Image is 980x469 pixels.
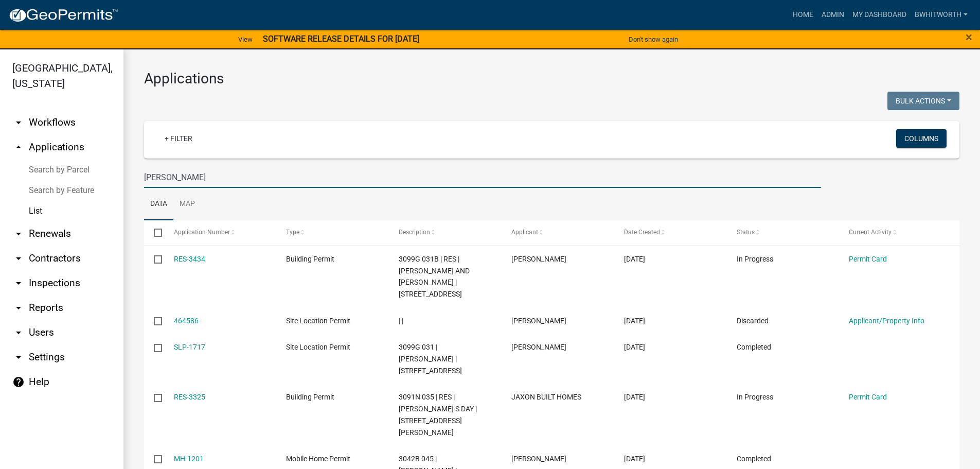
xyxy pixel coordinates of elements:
[174,229,230,236] span: Application Number
[286,317,350,325] span: Site Location Permit
[286,343,350,351] span: Site Location Permit
[511,229,538,236] span: Applicant
[399,317,403,325] span: | |
[839,220,952,245] datatable-header-cell: Current Activity
[12,277,25,289] i: arrow_drop_down
[389,220,502,245] datatable-header-cell: Description
[511,455,566,463] span: DUSTIN LATHERY
[12,141,25,153] i: arrow_drop_up
[173,188,201,221] a: Map
[502,220,614,245] datatable-header-cell: Applicant
[624,343,645,351] span: 08/07/2025
[624,229,660,236] span: Date Created
[624,455,645,463] span: 05/29/2025
[737,343,771,351] span: Completed
[144,188,173,221] a: Data
[624,255,645,263] span: 09/02/2025
[625,31,682,48] button: Don't show again
[12,228,25,240] i: arrow_drop_down
[174,255,205,263] a: RES-3434
[624,393,645,401] span: 07/11/2025
[399,229,430,236] span: Description
[511,343,566,351] span: Wes Price
[12,376,25,388] i: help
[174,343,205,351] a: SLP-1717
[164,220,276,245] datatable-header-cell: Application Number
[286,229,299,236] span: Type
[737,455,771,463] span: Completed
[614,220,727,245] datatable-header-cell: Date Created
[849,255,887,263] a: Permit Card
[12,326,25,339] i: arrow_drop_down
[234,31,257,48] a: View
[849,229,892,236] span: Current Activity
[737,229,755,236] span: Status
[12,351,25,363] i: arrow_drop_down
[789,5,817,25] a: Home
[737,317,769,325] span: Discarded
[848,5,911,25] a: My Dashboard
[887,92,959,110] button: Bulk Actions
[144,70,959,88] h3: Applications
[286,393,334,401] span: Building Permit
[399,255,470,298] span: 3099G 031B | RES | DUSTIN AND BRANDY HAMBY | 691 BLACKBERRY MOUNTAIN RD
[174,393,205,401] a: RES-3325
[966,31,972,43] button: Close
[511,317,566,325] span: DUSTIN HAMBY
[144,167,821,188] input: Search for applications
[286,255,334,263] span: Building Permit
[12,302,25,314] i: arrow_drop_down
[911,5,972,25] a: BWhitworth
[737,393,773,401] span: In Progress
[849,317,924,325] a: Applicant/Property Info
[817,5,848,25] a: Admin
[896,129,947,148] button: Columns
[737,255,773,263] span: In Progress
[966,30,972,44] span: ×
[286,455,350,463] span: Mobile Home Permit
[726,220,839,245] datatable-header-cell: Status
[624,317,645,325] span: 08/15/2025
[399,343,462,375] span: 3099G 031 | DUSTIN HAMBY | 491 BLACKBERRY MOUNTAIN RD
[511,393,581,401] span: JAXON BUILT HOMES
[174,317,199,325] a: 464586
[12,116,25,129] i: arrow_drop_down
[276,220,389,245] datatable-header-cell: Type
[174,455,204,463] a: MH-1201
[144,220,164,245] datatable-header-cell: Select
[263,34,419,44] strong: SOFTWARE RELEASE DETAILS FOR [DATE]
[849,393,887,401] a: Permit Card
[399,393,477,436] span: 3091N 035 | RES | PAULA S DAY | 142 S DUSTIN DR
[156,129,201,148] a: + Filter
[12,252,25,265] i: arrow_drop_down
[511,255,566,263] span: DUSTIN HAMBY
